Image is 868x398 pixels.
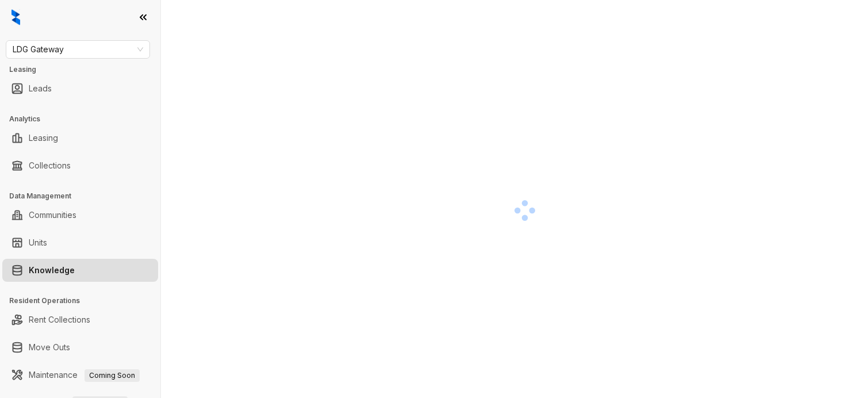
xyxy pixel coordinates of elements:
[9,64,160,75] h3: Leasing
[29,77,52,100] a: Leads
[13,41,143,58] span: LDG Gateway
[29,204,76,227] a: Communities
[2,154,158,177] li: Collections
[2,127,158,150] li: Leasing
[9,191,160,201] h3: Data Management
[2,336,158,359] li: Move Outs
[29,231,47,254] a: Units
[29,308,90,331] a: Rent Collections
[9,114,160,124] h3: Analytics
[29,127,58,150] a: Leasing
[2,231,158,254] li: Units
[85,369,140,382] span: Coming Soon
[29,259,75,282] a: Knowledge
[11,9,20,25] img: logo
[2,204,158,227] li: Communities
[2,77,158,100] li: Leads
[9,296,160,306] h3: Resident Operations
[29,336,70,359] a: Move Outs
[2,259,158,282] li: Knowledge
[29,154,71,177] a: Collections
[2,363,158,386] li: Maintenance
[2,308,158,331] li: Rent Collections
